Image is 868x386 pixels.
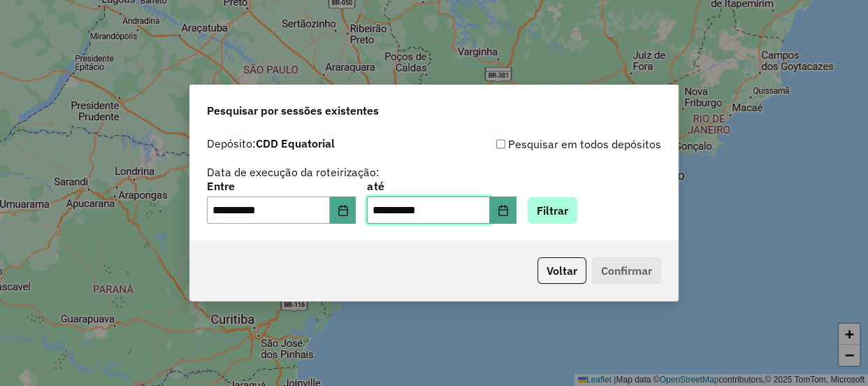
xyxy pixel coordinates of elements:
label: até [367,178,516,194]
span: Pesquisar por sessões existentes [207,102,379,119]
div: Pesquisar em todos depósitos [434,136,661,152]
strong: CDD Equatorial [256,136,335,150]
label: Entre [207,178,356,194]
label: Data de execução da roteirização: [207,164,379,180]
button: Filtrar [528,197,577,224]
label: Depósito: [207,135,335,152]
button: Voltar [537,257,586,284]
button: Choose Date [490,196,516,224]
button: Choose Date [330,196,356,224]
